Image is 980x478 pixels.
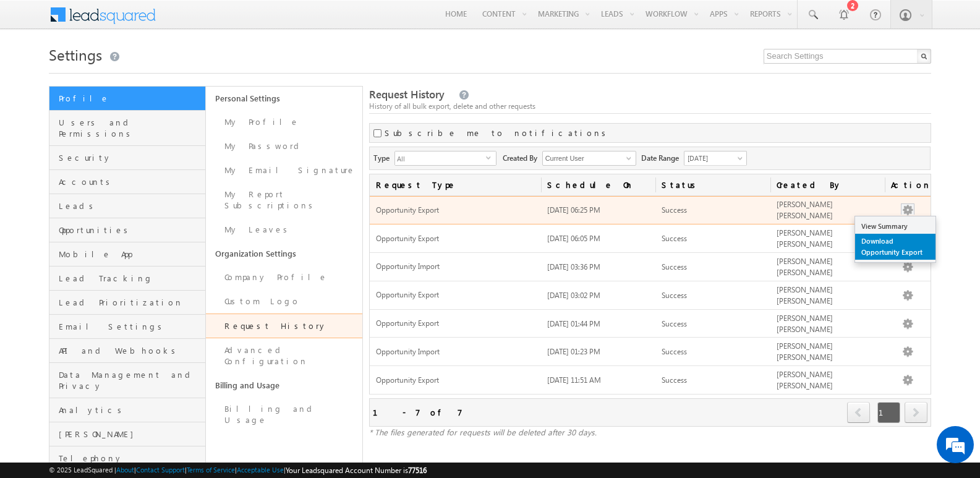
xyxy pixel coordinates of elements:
[206,158,362,182] a: My Email Signature
[547,205,600,215] span: [DATE] 06:25 PM
[237,466,284,474] a: Acceptable Use
[59,369,202,391] span: Data Management and Privacy
[394,151,496,166] div: All
[376,290,535,301] span: Opportunity Export
[777,341,833,362] span: [PERSON_NAME] [PERSON_NAME]
[49,422,205,446] a: [PERSON_NAME]
[373,151,394,164] span: Type
[684,153,743,164] span: [DATE]
[877,402,900,423] span: 1
[49,194,205,218] a: Leads
[376,205,535,216] span: Opportunity Export
[547,291,600,300] span: [DATE] 03:02 PM
[770,174,885,195] a: Created By
[49,146,205,170] a: Security
[59,429,202,440] span: [PERSON_NAME]
[385,127,610,139] label: Subscribe me to notifications
[376,375,535,386] span: Opportunity Export
[49,339,205,363] a: API and Webhooks
[206,110,362,134] a: My Profile
[905,402,927,423] span: next
[206,87,362,110] a: Personal Settings
[49,242,205,267] a: Mobile App
[206,242,362,265] a: Organization Settings
[206,397,362,432] a: Billing and Usage
[662,262,687,271] span: Success
[59,321,202,332] span: Email Settings
[49,291,205,315] a: Lead Prioritization
[662,234,687,243] span: Success
[369,427,597,437] span: * The files generated for requests will be deleted after 30 days.
[777,285,833,305] span: [PERSON_NAME] [PERSON_NAME]
[847,402,870,423] span: prev
[206,134,362,158] a: My Password
[59,249,202,260] span: Mobile App
[855,234,935,260] a: Download Opportunity Export
[59,152,202,163] span: Security
[855,219,935,234] a: View Summary
[49,170,205,194] a: Accounts
[847,403,871,423] a: prev
[49,446,205,471] a: Telephony
[49,218,205,242] a: Opportunities
[206,182,362,218] a: My Report Subscriptions
[49,398,205,422] a: Analytics
[59,345,202,356] span: API and Webhooks
[655,174,770,195] a: Status
[905,403,927,423] a: next
[547,319,600,328] span: [DATE] 01:44 PM
[542,151,636,166] input: Type to Search
[369,87,445,101] span: Request History
[206,289,362,314] a: Custom Logo
[641,151,684,164] span: Date Range
[286,466,427,475] span: Your Leadsquared Account Number is
[49,111,205,146] a: Users and Permissions
[662,319,687,328] span: Success
[408,466,427,475] span: 77516
[777,200,833,220] span: [PERSON_NAME] [PERSON_NAME]
[59,93,202,104] span: Profile
[777,257,833,277] span: [PERSON_NAME] [PERSON_NAME]
[777,370,833,390] span: [PERSON_NAME] [PERSON_NAME]
[59,453,202,464] span: Telephony
[486,155,496,160] span: select
[376,234,535,244] span: Opportunity Export
[376,318,535,329] span: Opportunity Export
[49,464,427,476] span: © 2025 LeadSquared | | | | |
[206,338,362,373] a: Advanced Configuration
[49,87,205,111] a: Profile
[777,228,833,249] span: [PERSON_NAME] [PERSON_NAME]
[136,466,185,474] a: Contact Support
[49,267,205,291] a: Lead Tracking
[547,347,600,356] span: [DATE] 01:23 PM
[369,101,931,112] div: History of all bulk export, delete and other requests
[376,347,535,357] span: Opportunity Import
[59,176,202,187] span: Accounts
[206,373,362,397] a: Billing and Usage
[541,174,655,195] a: Schedule On
[662,347,687,356] span: Success
[620,152,635,164] a: Show All Items
[395,152,486,165] span: All
[885,174,931,195] span: Actions
[59,273,202,284] span: Lead Tracking
[777,314,833,334] span: [PERSON_NAME] [PERSON_NAME]
[59,224,202,236] span: Opportunities
[49,45,102,64] span: Settings
[662,291,687,300] span: Success
[206,265,362,289] a: Company Profile
[206,314,362,338] a: Request History
[59,200,202,211] span: Leads
[116,466,134,474] a: About
[206,218,362,242] a: My Leaves
[662,205,687,215] span: Success
[662,375,687,385] span: Success
[187,466,235,474] a: Terms of Service
[547,262,600,271] span: [DATE] 03:36 PM
[59,404,202,416] span: Analytics
[547,234,600,243] span: [DATE] 06:05 PM
[503,151,542,164] span: Created By
[764,49,931,64] input: Search Settings
[684,151,747,166] a: [DATE]
[376,262,535,272] span: Opportunity Import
